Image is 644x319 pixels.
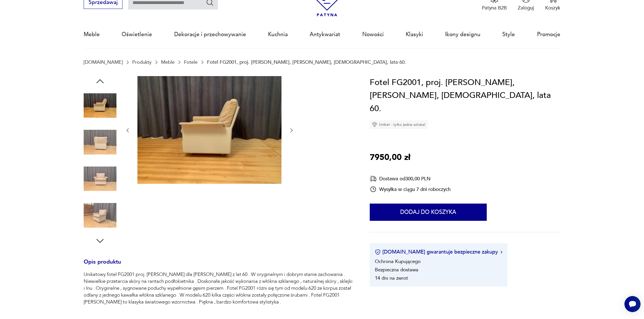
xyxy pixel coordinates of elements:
[174,21,246,48] a: Dekoracje i przechowywanie
[370,151,410,164] p: 7950,00 zł
[137,76,281,184] img: Zdjęcie produktu Fotel FG2001, proj. Dieter Rams, Wolfgang Feierbach, Niemcy, lata 60.
[370,76,560,115] h1: Fotel FG2001, proj. [PERSON_NAME], [PERSON_NAME], [DEMOGRAPHIC_DATA], lata 60.
[375,266,418,273] li: Bezpieczna dostawa
[132,59,152,65] a: Produkty
[545,5,560,11] p: Koszyk
[84,163,116,195] img: Zdjęcie produktu Fotel FG2001, proj. Dieter Rams, Wolfgang Feierbach, Niemcy, lata 60.
[207,59,406,65] p: Fotel FG2001, proj. [PERSON_NAME], [PERSON_NAME], [DEMOGRAPHIC_DATA], lata 60.
[375,248,502,256] button: [DOMAIN_NAME] gwarantuje bezpieczne zakupy
[406,21,423,48] a: Klasyki
[184,59,198,65] a: Fotele
[310,21,340,48] a: Antykwariat
[84,271,353,306] p: Unikatowy fotel FG2001 proj. [PERSON_NAME] dla [PERSON_NAME] z lat 60 . W oryginalnym i dobrym st...
[518,5,534,11] p: Zaloguj
[122,21,152,48] a: Oświetlenie
[482,5,507,11] p: Patyna B2B
[372,122,377,127] img: Ikona diamentu
[161,59,175,65] a: Meble
[445,21,480,48] a: Ikony designu
[268,21,288,48] a: Kuchnia
[370,186,451,193] div: Wysyłka w ciągu 7 dni roboczych
[502,21,515,48] a: Style
[501,251,502,254] img: Ikona strzałki w prawo
[375,275,408,281] li: 14 dni na zwrot
[375,249,381,255] img: Ikona certyfikatu
[84,199,116,232] img: Zdjęcie produktu Fotel FG2001, proj. Dieter Rams, Wolfgang Feierbach, Niemcy, lata 60.
[537,21,560,48] a: Promocje
[84,126,116,158] img: Zdjęcie produktu Fotel FG2001, proj. Dieter Rams, Wolfgang Feierbach, Niemcy, lata 60.
[84,21,100,48] a: Meble
[370,204,487,221] button: Dodaj do koszyka
[84,89,116,122] img: Zdjęcie produktu Fotel FG2001, proj. Dieter Rams, Wolfgang Feierbach, Niemcy, lata 60.
[370,175,451,182] div: Dostawa od 300,00 PLN
[375,258,421,265] li: Ochrona Kupującego
[370,175,377,182] img: Ikona dostawy
[370,120,428,129] div: Unikat - tylko jedna sztuka!
[624,296,641,312] iframe: Smartsupp widget button
[84,59,123,65] a: [DOMAIN_NAME]
[84,1,122,5] a: Sprzedawaj
[362,21,384,48] a: Nowości
[84,260,353,271] h3: Opis produktu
